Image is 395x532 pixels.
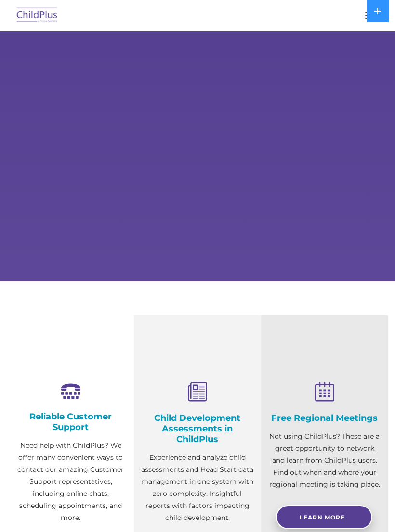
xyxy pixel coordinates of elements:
[14,4,60,27] img: ChildPlus by Procare Solutions
[14,440,127,524] p: Need help with ChildPlus? We offer many convenient ways to contact our amazing Customer Support r...
[268,413,381,423] h4: Free Regional Meetings
[141,452,253,524] p: Experience and analyze child assessments and Head Start data management in one system with zero c...
[300,514,345,521] span: Learn More
[14,411,127,432] h4: Reliable Customer Support
[141,413,253,444] h4: Child Development Assessments in ChildPlus
[276,505,372,529] a: Learn More
[268,431,381,491] p: Not using ChildPlus? These are a great opportunity to network and learn from ChildPlus users. Fin...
